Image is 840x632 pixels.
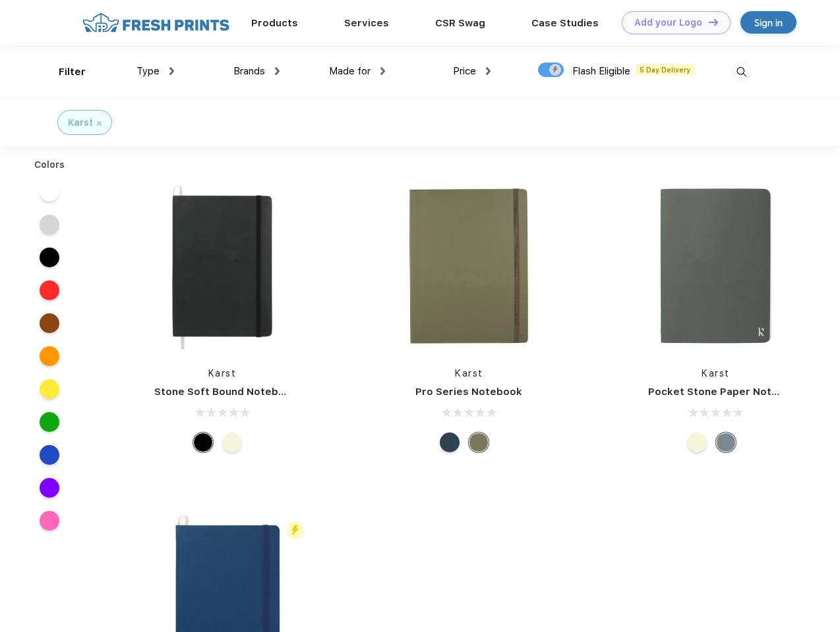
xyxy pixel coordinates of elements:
[381,178,556,354] img: func=resize&h=266
[716,433,736,452] div: Gray
[628,178,804,354] img: func=resize&h=266
[329,65,371,77] span: Made for
[251,17,298,29] a: Products
[193,433,213,452] div: Black
[222,433,242,452] div: Beige
[731,61,752,83] img: desktop_search.svg
[453,65,476,77] span: Price
[97,121,102,126] img: filter_cancel.svg
[709,18,718,26] img: DT
[136,65,160,77] span: Type
[380,67,385,75] img: dropdown.png
[169,67,174,75] img: dropdown.png
[572,65,630,77] span: Flash Eligible
[135,178,310,354] img: func=resize&h=266
[78,11,233,34] img: fo%20logo%202.webp
[154,386,297,398] a: Stone Soft Bound Notebook
[754,15,783,30] div: Sign in
[275,67,280,75] img: dropdown.png
[415,386,522,398] a: Pro Series Notebook
[455,368,483,379] a: Karst
[24,158,75,172] div: Colors
[286,521,304,539] img: flash_active_toggle.svg
[634,17,702,28] div: Add your Logo
[687,433,707,452] div: Beige
[636,64,694,76] span: 5 Day Delivery
[440,433,460,452] div: Navy
[344,17,389,29] a: Services
[208,368,237,379] a: Karst
[233,65,265,77] span: Brands
[486,67,491,75] img: dropdown.png
[68,116,93,130] div: Karst
[740,11,796,34] a: Sign in
[59,65,86,80] div: Filter
[648,386,804,398] a: Pocket Stone Paper Notebook
[435,17,485,29] a: CSR Swag
[702,368,730,379] a: Karst
[469,433,489,452] div: Olive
